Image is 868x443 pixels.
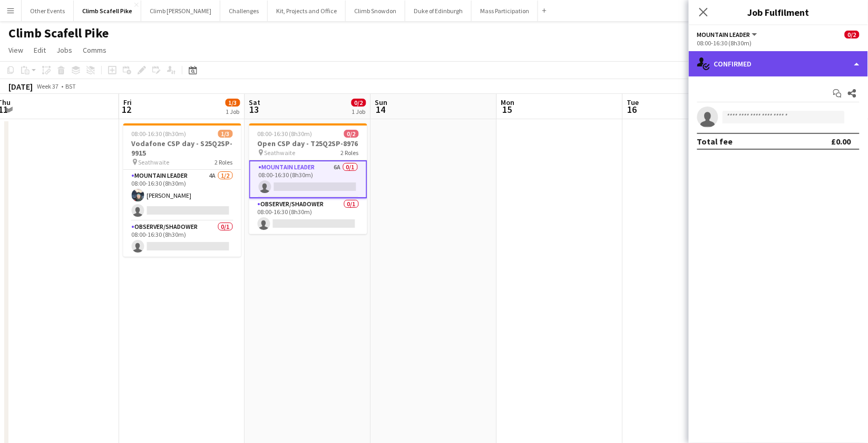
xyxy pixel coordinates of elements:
[248,103,261,115] span: 13
[501,98,515,107] span: Mon
[249,160,367,198] app-card-role: Mountain Leader6A0/108:00-16:30 (8h30m)
[56,45,72,55] span: Jobs
[220,1,268,21] button: Challenges
[352,99,366,107] span: 0/2
[83,45,106,55] span: Comms
[697,31,759,38] button: Mountain Leader
[218,130,233,138] span: 1/3
[249,198,367,234] app-card-role: Observer/Shadower0/108:00-16:30 (8h30m)
[341,149,359,157] span: 2 Roles
[626,103,639,115] span: 16
[215,158,233,166] span: 2 Roles
[375,98,388,107] span: Sun
[627,98,639,107] span: Tue
[22,1,74,21] button: Other Events
[79,43,111,57] a: Comms
[268,1,346,21] button: Kit, Projects and Office
[123,139,241,158] h3: Vodafone CSP day - S25Q2SP-9915
[265,149,296,157] span: Seathwaite
[35,82,61,90] span: Week 37
[226,99,240,107] span: 1/3
[689,51,868,76] div: Confirmed
[139,158,170,166] span: Seathwaite
[123,221,241,257] app-card-role: Observer/Shadower0/108:00-16:30 (8h30m)
[226,108,240,115] div: 1 Job
[346,1,405,21] button: Climb Snowdon
[65,82,76,90] div: BST
[689,5,868,19] h3: Job Fulfilment
[34,45,46,55] span: Edit
[122,103,132,115] span: 12
[697,136,733,147] div: Total fee
[249,123,367,234] app-job-card: 08:00-16:30 (8h30m)0/2Open CSP day - T25Q2SP-8976 Seathwaite2 RolesMountain Leader6A0/108:00-16:3...
[74,1,141,21] button: Climb Scafell Pike
[123,170,241,221] app-card-role: Mountain Leader4A1/208:00-16:30 (8h30m)[PERSON_NAME]
[472,1,538,21] button: Mass Participation
[141,1,220,21] button: Climb [PERSON_NAME]
[697,39,860,47] div: 08:00-16:30 (8h30m)
[123,123,241,257] app-job-card: 08:00-16:30 (8h30m)1/3Vodafone CSP day - S25Q2SP-9915 Seathwaite2 RolesMountain Leader4A1/208:00-...
[123,98,132,107] span: Fri
[352,108,366,115] div: 1 Job
[30,43,50,57] a: Edit
[405,1,472,21] button: Duke of Edinburgh
[249,98,261,107] span: Sat
[344,130,359,138] span: 0/2
[8,81,33,92] div: [DATE]
[52,43,76,57] a: Jobs
[8,25,109,41] h1: Climb Scafell Pike
[500,103,515,115] span: 15
[4,43,27,57] a: View
[132,130,187,138] span: 08:00-16:30 (8h30m)
[258,130,313,138] span: 08:00-16:30 (8h30m)
[845,31,860,38] span: 0/2
[8,45,23,55] span: View
[697,31,750,38] span: Mountain Leader
[249,139,367,148] h3: Open CSP day - T25Q2SP-8976
[832,136,851,147] div: £0.00
[374,103,388,115] span: 14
